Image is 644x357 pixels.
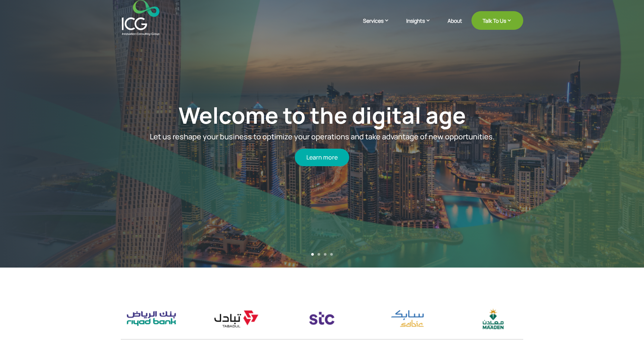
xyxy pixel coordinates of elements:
[363,17,397,35] a: Services
[330,253,333,256] a: 4
[295,149,349,166] a: Learn more
[324,253,326,256] a: 3
[311,253,314,256] a: 1
[463,306,523,331] div: 9 / 17
[377,306,438,331] img: sabic logo
[406,17,438,35] a: Insights
[206,306,267,331] div: 6 / 17
[150,132,495,142] span: Let us reshape your business to optimize your operations and take advantage of new opportunities.
[471,11,523,30] a: Talk To Us
[121,306,181,331] div: 5 / 17
[291,306,352,331] div: 7 / 17
[377,306,438,331] div: 8 / 17
[206,306,267,331] img: tabadul logo
[463,306,523,331] img: maaden logo
[121,306,181,331] img: riyad bank
[179,100,466,130] a: Welcome to the digital age
[448,18,462,35] a: About
[318,253,320,256] a: 2
[291,306,352,331] img: stc logo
